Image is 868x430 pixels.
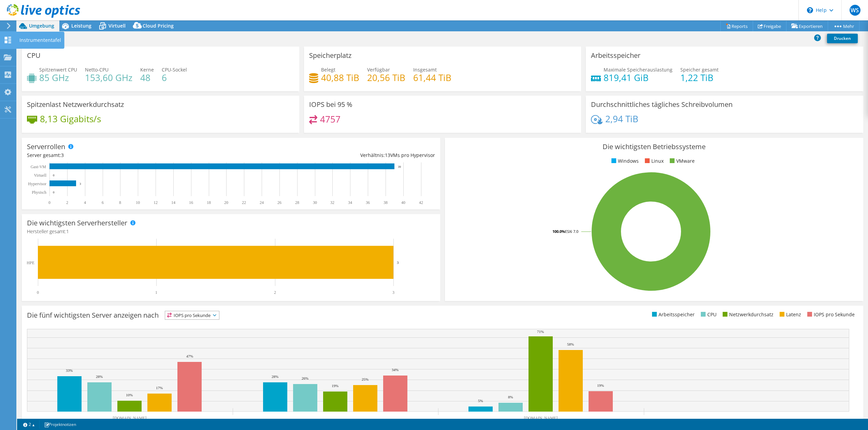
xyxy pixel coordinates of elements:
text: 3 [392,290,394,295]
text: 5% [478,399,483,403]
text: 0 [37,290,39,295]
span: Belegt [321,66,335,73]
text: Physisch [32,190,46,195]
span: Netto-CPU [85,66,108,73]
h3: Arbeitsspeicher [591,52,640,59]
text: 0 [53,174,55,177]
text: 36 [366,200,370,205]
svg: \n [807,7,813,13]
a: Mehr [828,21,859,31]
h4: 20,56 TiB [367,74,405,81]
text: 47% [186,354,193,358]
span: Spitzenwert CPU [39,66,77,73]
text: 38 [384,200,388,205]
text: 30 [313,200,317,205]
text: 28% [272,375,278,379]
span: 3 [61,152,64,158]
text: 26% [302,376,308,380]
h3: CPU [27,52,41,59]
text: 10% [126,393,133,397]
text: 24 [260,200,264,205]
text: 8 [119,200,121,205]
text: 28 [295,200,299,205]
text: 28% [96,375,103,379]
a: Reports [720,21,753,31]
text: 8% [508,395,513,399]
li: Arbeitsspeicher [650,311,695,318]
text: [DOMAIN_NAME] [113,416,147,420]
h4: 61,44 TiB [413,74,451,81]
span: Kerne [140,66,154,73]
text: 2 [66,200,68,205]
h4: 48 [140,74,154,81]
li: VMware [668,157,695,165]
h4: 2,94 TiB [605,115,638,123]
li: Linux [643,157,664,165]
div: Verhältnis: VMs pro Hypervisor [231,152,435,159]
span: CPU-Sockel [162,66,187,73]
h4: 1,22 TiB [680,74,719,81]
span: IOPS pro Sekunde [165,311,219,319]
a: Projektnotizen [39,420,81,429]
text: 17% [156,386,163,390]
h3: Durchschnittliches tägliches Schreibvolumen [591,101,733,108]
h4: 8,13 Gigabits/s [40,115,101,123]
h3: Serverrollen [27,143,65,150]
text: 26 [277,200,281,205]
text: 22 [242,200,246,205]
div: Instrumententafel [16,32,64,49]
a: Exportieren [786,21,828,31]
text: 1 [155,290,157,295]
a: 2 [18,420,40,429]
h3: Die wichtigsten Serverhersteller [27,219,127,227]
text: 3 [79,182,81,186]
span: 1 [66,228,69,235]
span: Insgesamt [413,66,437,73]
text: 16 [189,200,193,205]
h4: 6 [162,74,187,81]
h3: IOPS bei 95 % [309,101,352,108]
span: Verfügbar [367,66,390,73]
span: Leistung [71,22,91,29]
span: Maximale Speicherauslastung [604,66,672,73]
tspan: ESXi 7.0 [565,229,578,234]
li: Netzwerkdurchsatz [721,311,773,318]
h3: Die wichtigsten Betriebssysteme [450,143,858,150]
a: Drucken [827,34,858,43]
text: 34 [348,200,352,205]
h4: 85 GHz [39,74,77,81]
text: 10 [136,200,140,205]
text: 2 [274,290,276,295]
text: [DOMAIN_NAME] [524,416,558,420]
text: 18 [207,200,211,205]
text: 71% [537,330,544,334]
text: 0 [53,191,55,194]
h4: 4757 [320,115,341,123]
text: 14 [171,200,175,205]
text: 42 [419,200,423,205]
text: 33% [66,368,73,372]
text: 25% [362,377,368,381]
text: 19% [597,383,604,387]
h4: Hersteller gesamt: [27,228,435,235]
li: IOPS pro Sekunde [806,311,855,318]
h4: 153,60 GHz [85,74,132,81]
text: 0 [48,200,50,205]
span: Umgebung [29,22,54,29]
text: 19% [332,384,338,388]
li: Latenz [778,311,801,318]
text: 40 [401,200,405,205]
tspan: 100.0% [552,229,565,234]
text: 12 [154,200,158,205]
text: Gast-VM [31,164,46,169]
h4: 819,41 GiB [604,74,672,81]
span: WS [850,5,860,16]
text: HPE [27,260,34,265]
text: Virtuell [34,173,46,178]
text: 6 [102,200,104,205]
text: 3 [397,260,399,265]
a: Freigabe [753,21,786,31]
text: 34% [392,368,399,372]
h3: Speicherplatz [309,52,351,59]
text: 58% [567,342,574,346]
